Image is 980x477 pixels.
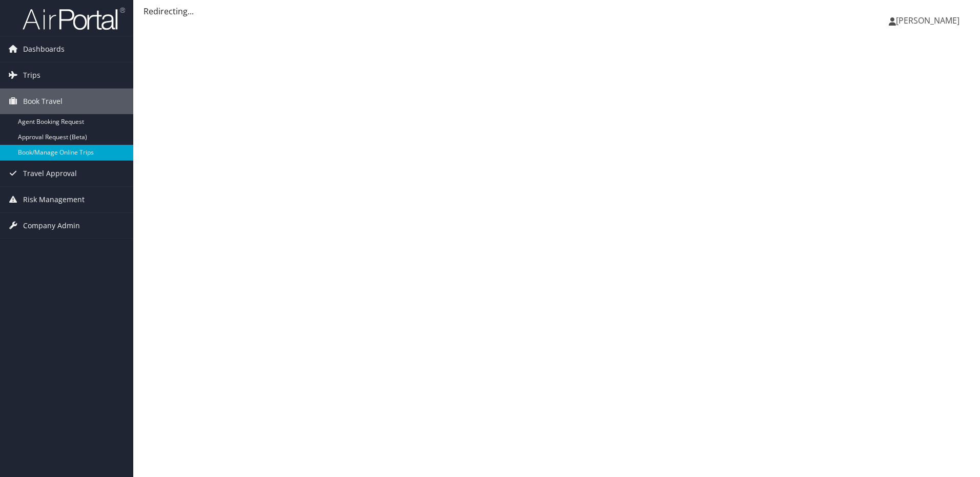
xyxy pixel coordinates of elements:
div: Redirecting... [144,5,970,17]
img: airportal-logo.png [23,7,125,31]
span: Travel Approval [23,161,77,186]
span: Dashboards [23,36,65,62]
span: Company Admin [23,213,80,238]
span: Risk Management [23,187,85,212]
span: Book Travel [23,89,63,114]
span: Trips [23,62,40,88]
span: [PERSON_NAME] [896,15,959,26]
a: [PERSON_NAME] [889,5,970,36]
